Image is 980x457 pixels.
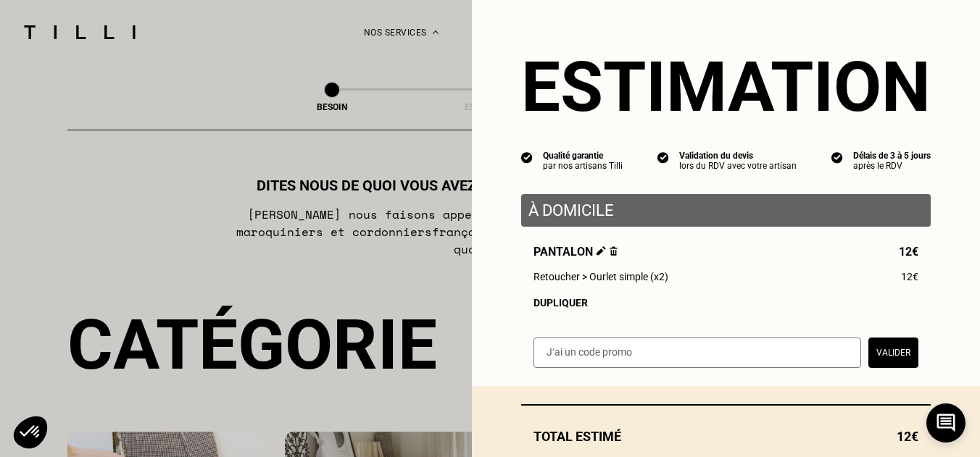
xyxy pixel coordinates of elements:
[897,429,918,444] span: 12€
[868,337,918,368] button: Valider
[533,297,918,309] div: Dupliquer
[528,201,923,219] p: À domicile
[679,161,797,171] div: lors du RDV avec votre artisan
[521,46,931,127] section: Estimation
[901,271,918,282] span: 12€
[521,429,931,444] div: Total estimé
[521,151,533,164] img: icon list info
[899,245,918,259] span: 12€
[543,161,623,171] div: par nos artisans Tilli
[679,151,797,161] div: Validation du devis
[831,151,843,164] img: icon list info
[610,246,618,256] img: Supprimer
[853,151,931,161] div: Délais de 3 à 5 jours
[853,161,931,171] div: après le RDV
[533,337,861,368] input: J‘ai un code promo
[533,245,618,259] span: Pantalon
[543,151,623,161] div: Qualité garantie
[657,151,669,164] img: icon list info
[597,246,606,256] img: Éditer
[533,271,668,282] span: Retoucher > Ourlet simple (x2)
